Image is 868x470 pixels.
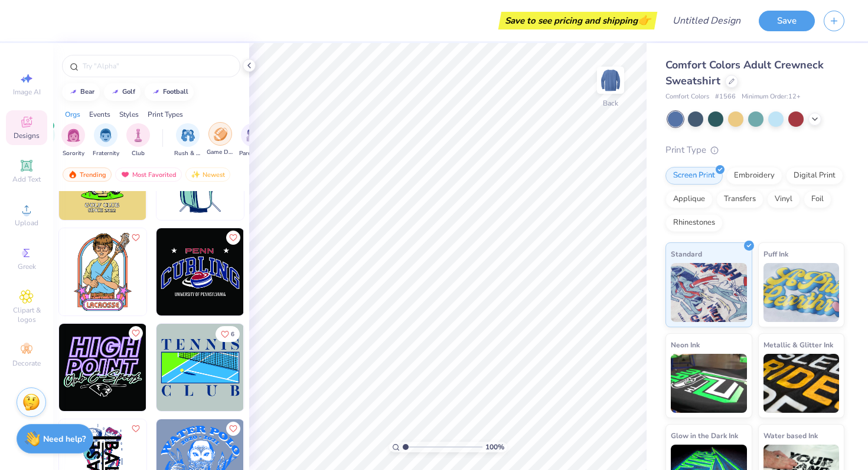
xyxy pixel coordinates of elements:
[156,324,244,411] img: 56f979e4-ac9b-4e71-8305-5a74a4c51b3e
[715,92,736,102] span: # 1566
[132,149,145,158] span: Club
[763,263,840,322] img: Puff Ink
[226,231,240,245] button: Like
[763,338,833,351] span: Metallic & Glitter Ink
[104,83,141,101] button: golf
[129,231,143,245] button: Like
[599,68,622,92] img: Back
[742,92,801,102] span: Minimum Order: 12 +
[12,175,41,184] span: Add Text
[174,149,201,158] span: Rush & Bid
[148,109,183,120] div: Print Types
[185,167,230,182] div: Newest
[63,167,112,182] div: Trending
[18,262,36,271] span: Greek
[174,123,201,158] button: filter button
[239,123,266,158] button: filter button
[763,248,788,260] span: Puff Ink
[665,214,723,232] div: Rhinestones
[59,228,146,315] img: e097b01b-e357-401d-848f-6a00a47563ba
[665,167,723,185] div: Screen Print
[246,129,260,142] img: Parent's Weekend Image
[716,190,763,208] div: Transfers
[67,129,80,142] img: Sorority Image
[146,324,233,411] img: ecf27d60-dcab-408a-b760-b3e5b3516c0c
[763,429,818,442] span: Water based Ink
[65,109,80,120] div: Orgs
[81,60,233,72] input: Try "Alpha"
[14,131,40,140] span: Designs
[120,170,130,179] img: most_fav.gif
[145,83,194,101] button: football
[119,109,139,120] div: Styles
[13,87,41,97] span: Image AI
[243,324,331,411] img: 7d4d6640-deb8-4239-8e25-9c0870b94f51
[122,88,135,95] div: golf
[129,422,143,436] button: Like
[671,248,702,260] span: Standard
[207,123,234,158] button: filter button
[62,83,100,101] button: bear
[767,190,800,208] div: Vinyl
[59,324,146,411] img: 94f17a24-0334-40aa-a7ba-9e7788a4212e
[89,109,110,120] div: Events
[665,143,844,157] div: Print Type
[216,326,240,342] button: Like
[671,263,747,322] img: Standard
[132,129,145,142] img: Club Image
[93,149,119,158] span: Fraternity
[156,228,244,315] img: 1c4e8103-d2aa-446b-b637-5130525578b7
[663,9,750,32] input: Untitled Design
[68,88,78,96] img: trend_line.gif
[804,190,831,208] div: Foil
[12,359,41,368] span: Decorate
[671,429,738,442] span: Glow in the Dark Ink
[485,442,504,452] span: 100 %
[243,228,331,315] img: f31d1fcd-2567-4a5b-b8cb-6c4fe9f26e8b
[207,122,234,157] div: filter for Game Day
[93,123,119,158] div: filter for Fraternity
[129,326,143,340] button: Like
[43,433,86,445] strong: Need help?
[759,11,815,31] button: Save
[191,170,200,179] img: Newest.gif
[638,13,651,27] span: 👉
[15,218,38,228] span: Upload
[110,88,120,96] img: trend_line.gif
[99,129,112,142] img: Fraternity Image
[115,167,182,182] div: Most Favorited
[61,123,85,158] div: filter for Sorority
[665,190,713,208] div: Applique
[63,149,84,158] span: Sorority
[126,123,150,158] button: filter button
[126,123,150,158] div: filter for Club
[181,129,195,142] img: Rush & Bid Image
[226,422,240,436] button: Like
[665,92,709,102] span: Comfort Colors
[726,167,782,185] div: Embroidery
[146,228,233,315] img: 30700c64-1542-4187-b3ca-6fce0c9f106a
[214,127,227,141] img: Game Day Image
[80,88,94,95] div: bear
[163,88,188,95] div: football
[665,58,824,88] span: Comfort Colors Adult Crewneck Sweatshirt
[786,167,843,185] div: Digital Print
[239,149,266,158] span: Parent's Weekend
[61,123,85,158] button: filter button
[68,170,77,179] img: trending.gif
[671,338,700,351] span: Neon Ink
[151,88,161,96] img: trend_line.gif
[763,354,840,413] img: Metallic & Glitter Ink
[501,12,654,29] div: Save to see pricing and shipping
[239,123,266,158] div: filter for Parent's Weekend
[6,305,47,324] span: Clipart & logos
[207,148,234,157] span: Game Day
[93,123,119,158] button: filter button
[603,98,618,109] div: Back
[671,354,747,413] img: Neon Ink
[174,123,201,158] div: filter for Rush & Bid
[231,331,234,337] span: 6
